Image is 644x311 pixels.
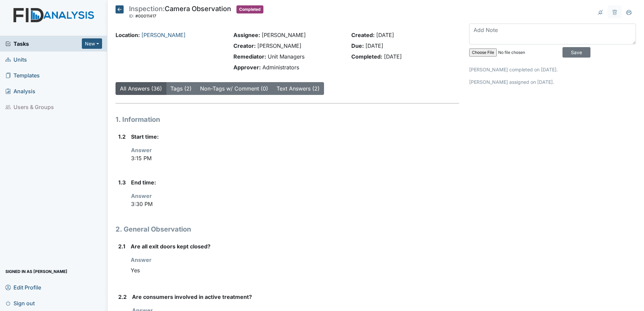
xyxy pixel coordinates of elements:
[233,64,261,71] strong: Approver:
[135,13,156,19] span: #00011417
[131,154,459,162] p: 3:15 PM
[257,42,301,49] span: [PERSON_NAME]
[236,5,263,13] span: Completed
[365,42,383,49] span: [DATE]
[351,32,375,38] strong: Created:
[118,242,125,250] label: 2.1
[562,47,590,58] input: Save
[118,133,126,141] label: 1.2
[131,133,159,141] label: Start time:
[118,178,126,186] label: 1.3
[376,32,394,38] span: [DATE]
[5,54,27,65] span: Units
[116,82,166,95] button: All Answers (36)
[5,70,40,80] span: Templates
[118,293,127,301] label: 2.2
[141,32,186,38] a: [PERSON_NAME]
[120,85,162,92] a: All Answers (36)
[132,293,252,301] label: Are consumers involved in active treatment?
[129,13,134,19] span: ID:
[233,53,266,60] strong: Remediator:
[116,224,459,234] h1: 2. General Observation
[272,82,324,95] button: Text Answers (2)
[5,282,41,292] span: Edit Profile
[131,242,211,250] label: Are all exit doors kept closed?
[233,42,256,49] strong: Creator:
[233,32,260,38] strong: Assignee:
[5,40,82,48] a: Tasks
[268,53,304,60] span: Unit Managers
[262,32,306,38] span: [PERSON_NAME]
[200,85,268,92] a: Non-Tags w/ Comment (0)
[170,85,192,92] a: Tags (2)
[116,32,140,38] strong: Location:
[277,85,320,92] a: Text Answers (2)
[131,256,152,263] strong: Answer
[384,53,402,60] span: [DATE]
[469,78,636,85] p: [PERSON_NAME] assigned on [DATE].
[351,53,382,60] strong: Completed:
[131,193,152,199] strong: Answer
[5,266,67,277] span: Signed in as [PERSON_NAME]
[129,5,231,20] div: Camera Observation
[262,64,299,71] span: Administrators
[131,264,459,277] div: Yes
[82,38,102,49] button: New
[5,86,35,96] span: Analysis
[351,42,364,49] strong: Due:
[5,298,35,308] span: Sign out
[131,200,459,208] p: 3:30 PM
[469,66,636,73] p: [PERSON_NAME] completed on [DATE].
[131,147,152,153] strong: Answer
[196,82,272,95] button: Non-Tags w/ Comment (0)
[131,178,156,186] label: End time:
[129,5,165,13] span: Inspection:
[166,82,196,95] button: Tags (2)
[116,114,459,125] h1: 1. Information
